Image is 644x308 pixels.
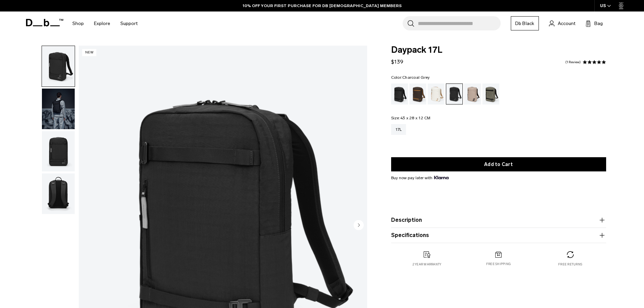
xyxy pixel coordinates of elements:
legend: Color: [391,75,430,79]
p: New [82,49,97,56]
a: 17L [391,124,406,135]
a: Charcoal Grey [446,84,463,104]
span: Bag [594,20,603,27]
button: Next slide [354,220,364,231]
button: Description [391,216,606,224]
a: Oatmilk [428,84,445,104]
button: Daypack 17L Charcoal Grey [42,46,75,87]
button: Daypack 17L Charcoal Grey [42,131,75,172]
nav: Main Navigation [67,11,143,35]
span: 43 x 28 x 12 CM [400,116,431,120]
a: Fogbow Beige [464,84,481,104]
img: Daypack 17L Charcoal Grey [42,46,75,87]
a: Account [549,19,575,27]
button: Daypack 17L Charcoal Grey [42,173,75,214]
a: Support [120,11,138,35]
p: Free shipping [486,262,511,266]
a: 10% OFF YOUR FIRST PURCHASE FOR DB [DEMOGRAPHIC_DATA] MEMBERS [243,3,402,9]
a: Explore [94,11,110,35]
span: Account [558,20,575,27]
img: Daypack 17L Charcoal Grey [42,131,75,172]
a: Black Out [391,84,408,104]
img: Daypack 17L Charcoal Grey [42,173,75,214]
img: Daypack 17L Charcoal Grey [42,89,75,129]
span: Daypack 17L [391,46,606,54]
a: Shop [72,11,84,35]
legend: Size: [391,116,431,120]
span: Charcoal Grey [402,75,430,80]
button: Daypack 17L Charcoal Grey [42,88,75,129]
button: Specifications [391,231,606,239]
span: Buy now pay later with [391,175,449,181]
a: Espresso [409,84,426,104]
img: {"height" => 20, "alt" => "Klarna"} [434,176,449,179]
a: Forest Green [482,84,499,104]
a: 1 reviews [565,61,581,64]
span: $139 [391,58,403,65]
p: Free returns [558,262,582,267]
p: 2 year warranty [412,262,442,267]
button: Add to Cart [391,157,606,171]
a: Db Black [511,16,539,30]
button: Bag [586,19,603,27]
